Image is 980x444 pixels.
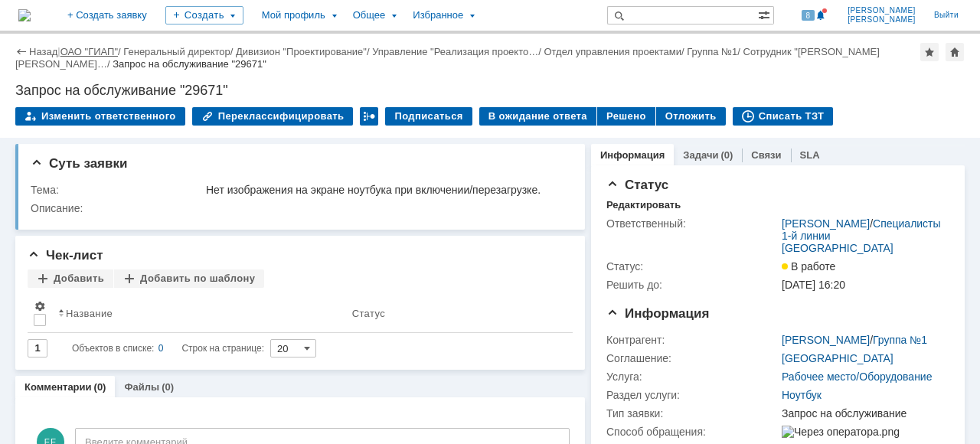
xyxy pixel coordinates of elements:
div: / [782,217,943,254]
span: Суть заявки [31,156,127,171]
div: / [15,46,880,70]
div: Редактировать [606,199,681,211]
a: Перейти на домашнюю страницу [18,9,31,21]
span: [DATE] 16:20 [782,279,845,291]
span: В работе [782,260,835,273]
div: Тип заявки: [606,407,779,420]
a: [PERSON_NAME] [782,217,870,230]
div: Контрагент: [606,334,779,346]
div: Способ обращения: [606,426,779,438]
th: Название [52,294,346,333]
a: ОАО "ГИАП" [60,46,118,57]
a: Файлы [124,381,159,393]
span: Статус [606,178,668,192]
div: 0 [158,339,164,357]
span: Настройки [34,300,46,312]
div: Услуга: [606,371,779,383]
a: SLA [800,149,820,161]
div: Статус [352,308,385,319]
a: Информация [600,149,665,161]
span: [PERSON_NAME] [848,6,916,15]
div: Запрос на обслуживание [782,407,943,420]
a: [PERSON_NAME] [782,334,870,346]
img: Через оператора.png [782,426,900,438]
span: [PERSON_NAME] [848,15,916,24]
th: Статус [346,294,560,333]
a: [GEOGRAPHIC_DATA] [782,352,893,364]
span: Информация [606,306,709,321]
i: Строк на странице: [72,339,264,357]
div: Создать [165,6,243,24]
div: / [123,46,236,57]
div: / [782,334,927,346]
div: Решить до: [606,279,779,291]
div: / [687,46,743,57]
a: Специалисты 1-й линии [GEOGRAPHIC_DATA] [782,217,941,254]
img: logo [18,9,31,21]
div: / [60,46,124,57]
a: Задачи [683,149,718,161]
div: Запрос на обслуживание "29671" [15,83,965,98]
div: | [57,45,60,57]
div: Название [66,308,113,319]
span: Расширенный поиск [758,7,773,21]
a: Сотрудник "[PERSON_NAME] [PERSON_NAME]… [15,46,880,70]
div: Ответственный: [606,217,779,230]
a: Группа №1 [873,334,927,346]
span: 8 [802,10,815,21]
div: (0) [162,381,174,393]
div: Тема: [31,184,203,196]
div: (0) [720,149,733,161]
a: Дивизион "Проектирование" [236,46,367,57]
div: Запрос на обслуживание "29671" [113,58,266,70]
div: Статус: [606,260,779,273]
div: Сделать домашней страницей [946,43,964,61]
span: Чек-лист [28,248,103,263]
a: Рабочее место/Оборудование [782,371,932,383]
a: Ноутбук [782,389,822,401]
div: Нет изображения на экране ноутбука при включении/перезагрузке. [206,184,564,196]
div: / [544,46,687,57]
a: Управление "Реализация проекто… [372,46,538,57]
div: / [236,46,372,57]
div: Добавить в избранное [920,43,939,61]
span: Объектов в списке: [72,343,154,354]
a: Комментарии [24,381,92,393]
a: Группа №1 [687,46,737,57]
div: Соглашение: [606,352,779,364]
div: Раздел услуги: [606,389,779,401]
div: Работа с массовостью [360,107,378,126]
div: / [372,46,544,57]
div: (0) [94,381,106,393]
a: Назад [29,46,57,57]
div: Описание: [31,202,567,214]
a: Связи [751,149,781,161]
a: Отдел управления проектами [544,46,681,57]
a: Генеральный директор [123,46,230,57]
